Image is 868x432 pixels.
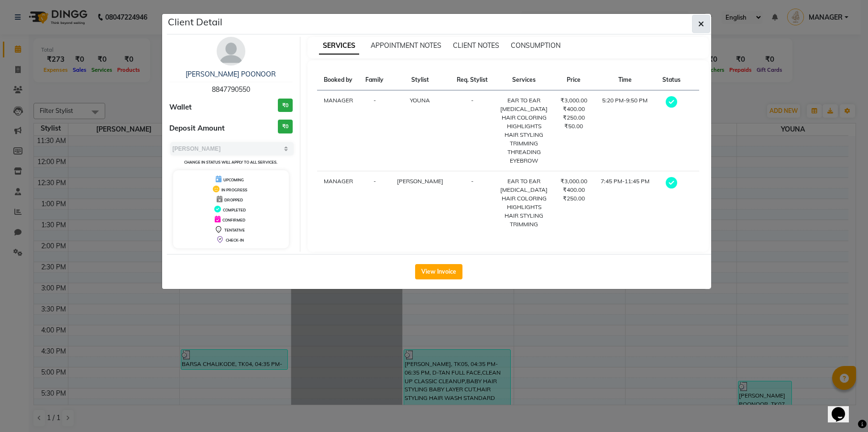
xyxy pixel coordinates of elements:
[500,177,549,194] div: EAR TO EAR [MEDICAL_DATA]
[359,171,390,235] td: -
[317,90,359,171] td: MANAGER
[560,194,588,203] div: ₹250.00
[450,90,494,171] td: -
[656,70,687,90] th: Status
[450,171,494,235] td: -
[593,70,656,90] th: Time
[217,37,245,66] img: avatar
[359,90,390,171] td: -
[319,37,359,55] span: SERVICES
[560,122,588,131] div: ₹50.00
[224,198,243,202] span: DROPPED
[186,70,276,78] a: [PERSON_NAME] POONOOR
[410,97,430,104] span: YOUNA
[500,211,549,229] div: HAIR STYLING TRIMMING
[500,148,549,165] div: THREADING EYEBROW
[221,188,247,192] span: IN PROGRESS
[500,96,549,113] div: EAR TO EAR [MEDICAL_DATA]
[278,99,293,112] h3: ₹0
[359,70,390,90] th: Family
[397,177,443,185] span: [PERSON_NAME]
[511,41,560,50] span: CONSUMPTION
[317,70,359,90] th: Booked by
[223,177,244,182] span: UPCOMING
[450,70,494,90] th: Req. Stylist
[500,113,549,131] div: HAIR COLORING HIGHLIGHTS
[593,171,656,235] td: 7:45 PM-11:45 PM
[168,15,222,29] h5: Client Detail
[169,102,192,113] span: Wallet
[415,264,462,279] button: View Invoice
[560,186,588,194] div: ₹400.00
[317,171,359,235] td: MANAGER
[593,90,656,171] td: 5:20 PM-9:50 PM
[222,218,245,222] span: CONFIRMED
[226,238,244,243] span: CHECK-IN
[453,41,499,50] span: CLIENT NOTES
[500,131,549,148] div: HAIR STYLING TRIMMING
[390,70,450,90] th: Stylist
[554,70,593,90] th: Price
[224,228,245,233] span: TENTATIVE
[828,394,858,422] iframe: chat widget
[500,194,549,211] div: HAIR COLORING HIGHLIGHTS
[169,123,225,134] span: Deposit Amount
[494,70,554,90] th: Services
[560,177,588,186] div: ₹3,000.00
[184,160,277,165] small: Change in status will apply to all services.
[560,113,588,122] div: ₹250.00
[278,120,293,133] h3: ₹0
[223,208,246,212] span: COMPLETED
[560,96,588,105] div: ₹3,000.00
[371,41,441,50] span: APPOINTMENT NOTES
[212,85,250,94] span: 8847790550
[560,105,588,113] div: ₹400.00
